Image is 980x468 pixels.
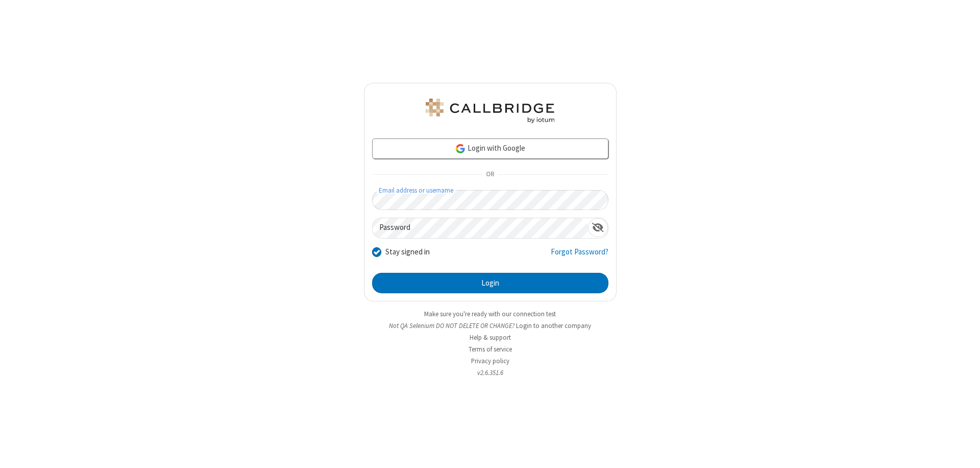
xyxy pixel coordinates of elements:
li: v2.6.351.6 [364,368,617,378]
a: Terms of service [469,345,512,354]
iframe: Chat [954,441,972,461]
span: OR [482,168,498,182]
a: Privacy policy [471,357,509,365]
a: Forgot Password? [551,246,608,266]
div: Show password [588,218,608,237]
li: Not QA Selenium DO NOT DELETE OR CHANGE? [364,321,617,331]
a: Login with Google [372,138,608,159]
img: google-icon.png [455,143,466,154]
a: Make sure you're ready with our connection test [424,310,556,318]
a: Help & support [470,333,511,342]
input: Password [373,218,588,238]
input: Email address or username [372,190,608,210]
label: Stay signed in [385,246,430,258]
img: QA Selenium DO NOT DELETE OR CHANGE [424,99,556,123]
button: Login to another company [516,321,591,331]
button: Login [372,273,608,293]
